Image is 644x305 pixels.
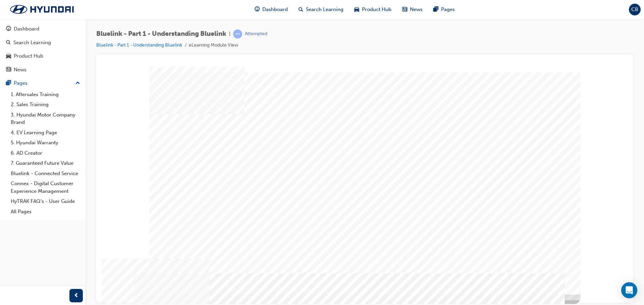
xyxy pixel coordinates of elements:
[306,6,343,13] span: Search Learning
[8,178,83,196] a: Connex - Digital Customer Experience Management
[3,50,83,62] a: Product Hub
[6,40,11,46] span: search-icon
[402,5,407,14] span: news-icon
[397,3,428,16] a: news-iconNews
[441,6,455,13] span: Pages
[349,3,397,16] a: car-iconProduct Hub
[8,196,83,207] a: HyTRAK FAQ's - User Guide
[262,6,288,13] span: Dashboard
[410,6,423,13] span: News
[96,42,182,48] a: Bluelink - Part 1 - Understanding Bluelink
[6,67,11,73] span: news-icon
[428,3,460,16] a: pages-iconPages
[8,148,83,158] a: 6. AD Creator
[6,53,11,59] span: car-icon
[8,128,83,138] a: 4. EV Learning Page
[6,26,11,32] span: guage-icon
[3,77,83,89] button: Pages
[249,3,293,16] a: guage-iconDashboard
[96,30,226,38] span: Bluelink - Part 1 - Understanding Bluelink
[299,5,303,14] span: search-icon
[3,2,80,16] img: Trak
[14,66,26,74] div: News
[3,64,83,76] a: News
[629,4,641,15] button: CB
[8,110,83,128] a: 3. Hyundai Motor Company Brand
[14,25,39,33] div: Dashboard
[8,138,83,148] a: 5. Hyundai Warranty
[354,5,359,14] span: car-icon
[362,6,391,13] span: Product Hub
[293,3,349,16] a: search-iconSearch Learning
[8,158,83,168] a: 7. Guaranteed Future Value
[3,23,83,35] a: Dashboard
[13,39,51,47] div: Search Learning
[74,292,79,300] span: prev-icon
[433,5,438,14] span: pages-icon
[14,52,43,60] div: Product Hub
[245,31,267,37] div: Attempted
[8,99,83,110] a: 2. Sales Training
[8,89,83,100] a: 1. Aftersales Training
[3,36,83,49] a: Search Learning
[3,21,83,77] button: DashboardSearch LearningProduct HubNews
[75,79,80,88] span: up-icon
[621,282,637,298] div: Open Intercom Messenger
[8,168,83,179] a: Bluelink - Connected Service
[631,6,638,13] span: CB
[8,207,83,217] a: All Pages
[229,30,230,38] span: |
[233,29,242,39] span: learningRecordVerb_ATTEMPT-icon
[255,5,260,14] span: guage-icon
[6,80,11,86] span: pages-icon
[14,79,28,87] div: Pages
[189,42,238,49] li: eLearning Module View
